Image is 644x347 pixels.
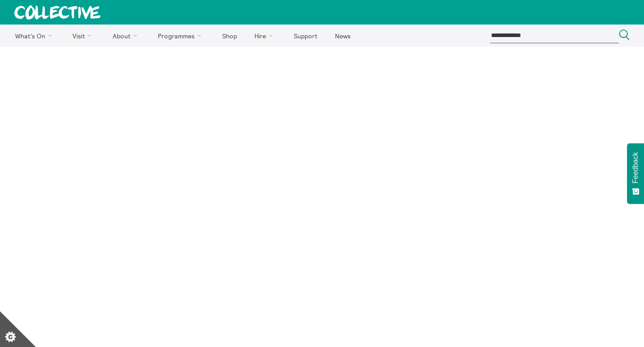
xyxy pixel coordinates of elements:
[65,25,103,47] a: Visit
[214,25,245,47] a: Shop
[105,25,148,47] a: About
[247,25,284,47] a: Hire
[627,143,644,204] button: Feedback - Show survey
[327,25,358,47] a: News
[150,25,213,47] a: Programmes
[631,152,640,183] span: Feedback
[7,25,63,47] a: What's On
[286,25,325,47] a: Support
